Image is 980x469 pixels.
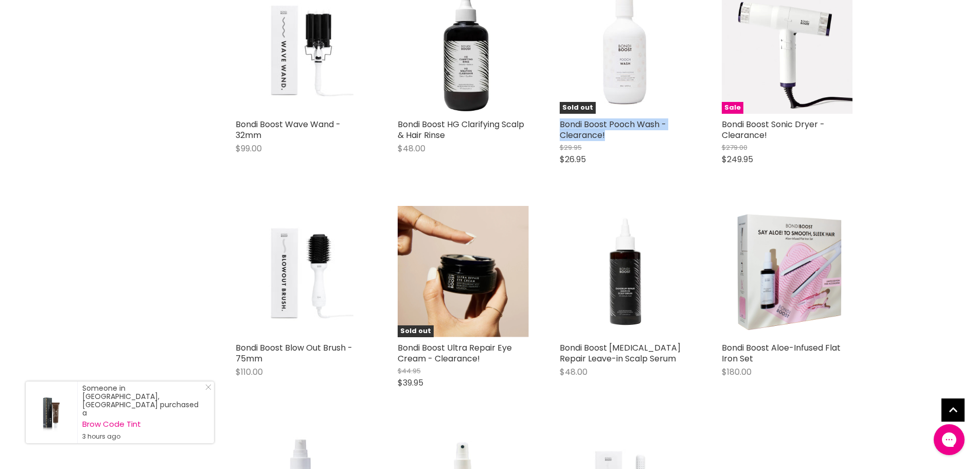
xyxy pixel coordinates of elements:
span: $99.00 [236,143,262,154]
span: $279.00 [722,143,747,152]
small: 3 hours ago [82,432,204,441]
img: Bondi Boost Aloe-Infused Flat Iron Set [722,206,853,337]
a: Bondi Boost Sonic Dryer - Clearance! [722,118,825,141]
a: Bondi Boost Ultra Repair Eye Cream - Clearance!Sold out [398,206,529,337]
span: $44.95 [398,366,421,376]
a: Brow Code Tint [82,420,204,428]
span: $249.95 [722,153,753,165]
a: Bondi Boost Aloe-Infused Flat Iron Set [722,342,841,364]
span: Sold out [560,102,596,114]
span: $26.95 [560,153,586,165]
svg: Close Icon [205,384,211,390]
a: Bondi Boost Blow Out Brush - 75mm [236,206,367,337]
a: Bondi Boost Blow Out Brush - 75mm [236,342,352,364]
a: Bondi Boost Wave Wand - 32mm [236,118,341,141]
a: Bondi Boost Pooch Wash - Clearance! [560,118,666,141]
span: $180.00 [722,366,752,378]
iframe: Gorgias live chat messenger [929,421,970,459]
span: $48.00 [398,143,425,154]
span: $48.00 [560,366,587,378]
span: Sale [722,102,743,114]
div: Someone in [GEOGRAPHIC_DATA], [GEOGRAPHIC_DATA] purchased a [82,384,204,441]
a: Visit product page [26,381,77,443]
img: Bondi Boost Ultra Repair Eye Cream - Clearance! [398,206,529,337]
span: $39.95 [398,377,423,389]
img: Bondi Boost Blow Out Brush - 75mm [248,206,353,337]
span: Sold out [398,325,434,337]
a: Bondi Boost Ultra Repair Eye Cream - Clearance! [398,342,512,364]
a: Bondi Boost [MEDICAL_DATA] Repair Leave-in Scalp Serum [560,342,681,364]
img: Bondi Boost Dandruff Repair Leave-in Scalp Serum [560,206,691,337]
span: $29.95 [560,143,582,152]
a: Close Notification [201,384,211,394]
a: Bondi Boost HG Clarifying Scalp & Hair Rinse [398,118,524,141]
span: $110.00 [236,366,263,378]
